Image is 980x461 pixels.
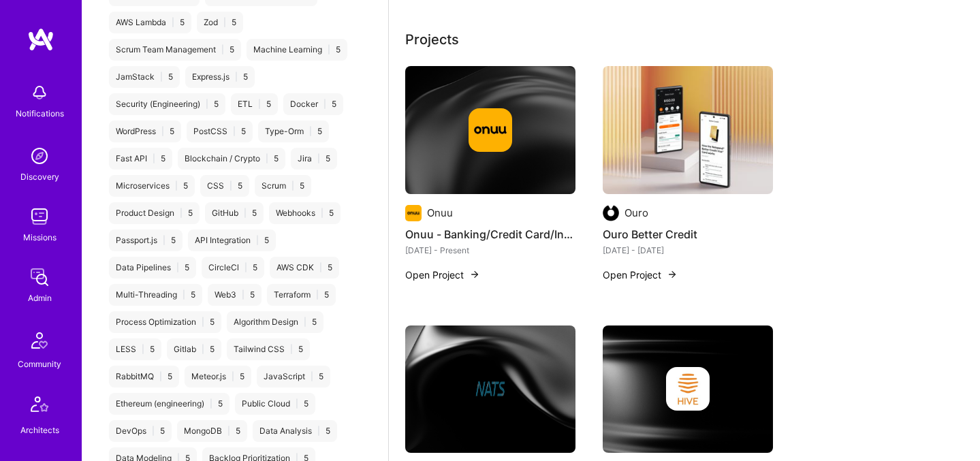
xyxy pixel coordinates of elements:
[28,291,52,305] div: Admin
[202,257,264,279] div: CircleCl 5
[159,371,162,382] span: |
[109,257,196,279] div: Data Pipelines 5
[603,225,773,243] h4: Ouro Better Credit
[223,17,226,28] span: |
[235,393,315,415] div: Public Cloud 5
[323,99,326,110] span: |
[26,79,53,106] img: bell
[109,121,181,142] div: WordPress 5
[266,153,268,164] span: |
[175,180,178,191] span: |
[427,206,453,220] div: Onuu
[109,393,230,415] div: Ethereum (engineering) 5
[230,180,232,191] span: |
[309,126,312,137] span: |
[603,66,773,194] img: Ouro Better Credit
[319,262,322,273] span: |
[20,423,59,437] div: Architects
[267,284,336,306] div: Terraform 5
[176,262,179,273] span: |
[180,208,183,219] span: |
[258,99,261,110] span: |
[26,142,53,170] img: discovery
[161,126,164,137] span: |
[16,106,64,121] div: Notifications
[328,44,330,55] span: |
[109,12,191,33] div: AWS Lambda 5
[667,269,678,280] img: arrow-right
[210,398,212,409] span: |
[311,371,313,382] span: |
[109,284,202,306] div: Multi-Threading 5
[247,39,347,61] div: Machine Learning 5
[290,344,293,355] span: |
[405,225,575,243] h4: Onuu - Banking/Credit Card/Insurance B2C app
[26,264,53,291] img: admin teamwork
[18,357,61,371] div: Community
[405,243,575,257] div: [DATE] - Present
[317,153,320,164] span: |
[231,93,278,115] div: ETL 5
[257,366,330,387] div: JavaScript 5
[109,229,183,251] div: Passport.js 5
[603,205,619,221] img: Company logo
[109,311,221,333] div: Process Optimization 5
[20,170,59,184] div: Discovery
[26,203,53,230] img: teamwork
[405,66,575,194] img: cover
[603,268,678,282] button: Open Project
[258,121,329,142] div: Type-Orm 5
[469,367,512,411] img: Company logo
[142,344,144,355] span: |
[163,235,165,246] span: |
[244,262,247,273] span: |
[221,44,224,55] span: |
[255,175,311,197] div: Scrum 5
[109,175,195,197] div: Microservices 5
[167,338,221,360] div: Gitlab 5
[109,148,172,170] div: Fast API 5
[469,108,512,152] img: Company logo
[187,121,253,142] div: PostCSS 5
[160,71,163,82] span: |
[178,148,285,170] div: Blockchain / Crypto 5
[235,71,238,82] span: |
[291,180,294,191] span: |
[153,153,155,164] span: |
[202,344,204,355] span: |
[227,311,323,333] div: Algorithm Design 5
[227,338,310,360] div: Tailwind CSS 5
[244,208,247,219] span: |
[227,426,230,436] span: |
[469,269,480,280] img: arrow-right
[242,289,244,300] span: |
[27,27,54,52] img: logo
[109,39,241,61] div: Scrum Team Management 5
[23,324,56,357] img: Community
[317,426,320,436] span: |
[270,257,339,279] div: AWS CDK 5
[232,371,234,382] span: |
[283,93,343,115] div: Docker 5
[200,175,249,197] div: CSS 5
[296,398,298,409] span: |
[205,202,264,224] div: GitHub 5
[197,12,243,33] div: Zod 5
[405,29,459,50] div: Projects
[603,243,773,257] div: [DATE] - [DATE]
[172,17,174,28] span: |
[109,420,172,442] div: DevOps 5
[185,66,255,88] div: Express.js 5
[304,317,306,328] span: |
[405,205,422,221] img: Company logo
[208,284,262,306] div: Web3 5
[188,229,276,251] div: API Integration 5
[316,289,319,300] span: |
[321,208,323,219] span: |
[109,338,161,360] div: LESS 5
[109,366,179,387] div: RabbitMQ 5
[233,126,236,137] span: |
[152,426,155,436] span: |
[185,366,251,387] div: Meteor.js 5
[109,202,200,224] div: Product Design 5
